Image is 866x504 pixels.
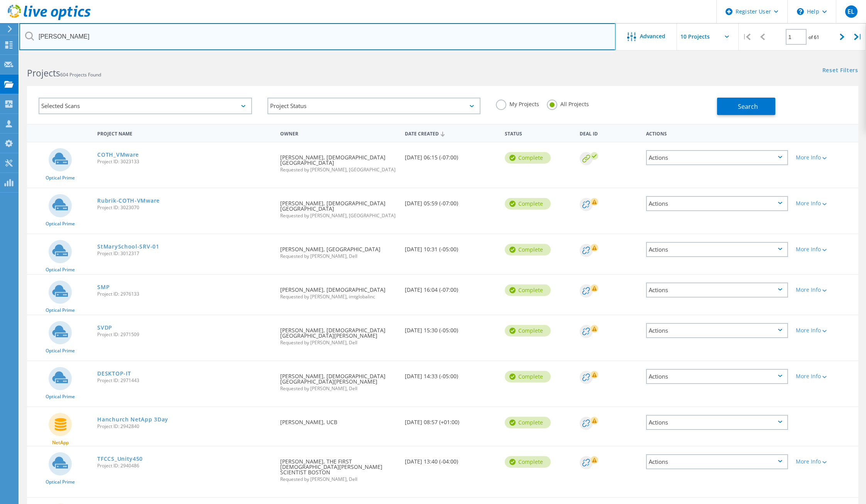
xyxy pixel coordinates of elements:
[850,23,866,51] div: |
[46,267,75,272] span: Optical Prime
[276,275,401,307] div: [PERSON_NAME], [DEMOGRAPHIC_DATA]
[280,340,397,345] span: Requested by [PERSON_NAME], Dell
[52,440,69,445] span: NetApp
[646,196,788,211] div: Actions
[646,282,788,298] div: Actions
[738,102,758,111] span: Search
[267,98,481,114] div: Project Status
[796,201,854,206] div: More Info
[280,213,397,218] span: Requested by [PERSON_NAME], [GEOGRAPHIC_DATA]
[505,152,551,164] div: Complete
[505,456,551,468] div: Complete
[808,34,819,41] span: of 61
[401,361,501,387] div: [DATE] 14:33 (-05:00)
[401,315,501,341] div: [DATE] 15:30 (-05:00)
[276,126,401,140] div: Owner
[496,100,539,107] label: My Projects
[276,188,401,226] div: [PERSON_NAME], [DEMOGRAPHIC_DATA][GEOGRAPHIC_DATA]
[717,98,775,115] button: Search
[46,222,75,226] span: Optical Prime
[401,188,501,214] div: [DATE] 05:59 (-07:00)
[401,126,501,140] div: Date Created
[505,284,551,296] div: Complete
[401,407,501,433] div: [DATE] 08:57 (+01:00)
[796,459,854,464] div: More Info
[97,417,168,422] a: Hanchurch NetApp 3Day
[547,100,589,107] label: All Projects
[646,415,788,430] div: Actions
[97,244,159,249] a: StMarySchool-SRV-01
[796,287,854,293] div: More Info
[93,126,276,140] div: Project Name
[640,34,665,39] span: Advanced
[60,71,101,78] span: 604 Projects Found
[46,394,75,399] span: Optical Prime
[280,254,397,259] span: Requested by [PERSON_NAME], Dell
[46,176,75,180] span: Optical Prime
[46,308,75,313] span: Optical Prime
[97,251,272,256] span: Project ID: 3012317
[505,325,551,337] div: Complete
[646,323,788,338] div: Actions
[97,332,272,337] span: Project ID: 2971509
[97,463,272,468] span: Project ID: 2940486
[646,369,788,384] div: Actions
[97,159,272,164] span: Project ID: 3023133
[401,142,501,168] div: [DATE] 06:15 (-07:00)
[505,371,551,382] div: Complete
[97,205,272,210] span: Project ID: 3023070
[97,371,131,376] a: DESKTOP-IT
[280,294,397,299] span: Requested by [PERSON_NAME], imtglobalinc
[280,386,397,391] span: Requested by [PERSON_NAME], Dell
[276,446,401,489] div: [PERSON_NAME], THE FIRST [DEMOGRAPHIC_DATA][PERSON_NAME] SCIENTIST BOSTON
[505,198,551,210] div: Complete
[576,126,642,140] div: Deal Id
[642,126,792,140] div: Actions
[97,325,112,330] a: SVDP
[46,480,75,484] span: Optical Prime
[276,361,401,399] div: [PERSON_NAME], [DEMOGRAPHIC_DATA][GEOGRAPHIC_DATA][PERSON_NAME]
[276,315,401,353] div: [PERSON_NAME], [DEMOGRAPHIC_DATA][GEOGRAPHIC_DATA][PERSON_NAME]
[505,244,551,255] div: Complete
[276,142,401,180] div: [PERSON_NAME], [DEMOGRAPHIC_DATA][GEOGRAPHIC_DATA]
[646,150,788,165] div: Actions
[401,275,501,300] div: [DATE] 16:04 (-07:00)
[401,234,501,260] div: [DATE] 10:31 (-05:00)
[276,234,401,266] div: [PERSON_NAME], [GEOGRAPHIC_DATA]
[797,8,804,15] svg: \n
[27,67,60,79] b: Projects
[796,328,854,333] div: More Info
[97,284,110,290] a: SMP
[19,23,616,50] input: Search projects by name, owner, ID, company, etc
[97,378,272,383] span: Project ID: 2971443
[97,424,272,429] span: Project ID: 2942840
[97,456,143,462] a: TFCCS_Unity450
[8,16,91,22] a: Live Optics Dashboard
[280,477,397,482] span: Requested by [PERSON_NAME], Dell
[646,454,788,469] div: Actions
[796,374,854,379] div: More Info
[822,68,858,74] a: Reset Filters
[97,292,272,296] span: Project ID: 2976133
[276,407,401,433] div: [PERSON_NAME], UCB
[505,417,551,428] div: Complete
[280,167,397,172] span: Requested by [PERSON_NAME], [GEOGRAPHIC_DATA]
[796,247,854,252] div: More Info
[646,242,788,257] div: Actions
[97,198,160,203] a: Rubrik-COTH-VMware
[796,155,854,160] div: More Info
[39,98,252,114] div: Selected Scans
[46,348,75,353] span: Optical Prime
[97,152,139,157] a: COTH_VMware
[501,126,576,140] div: Status
[739,23,754,51] div: |
[847,8,854,15] span: EL
[401,446,501,472] div: [DATE] 13:40 (-04:00)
